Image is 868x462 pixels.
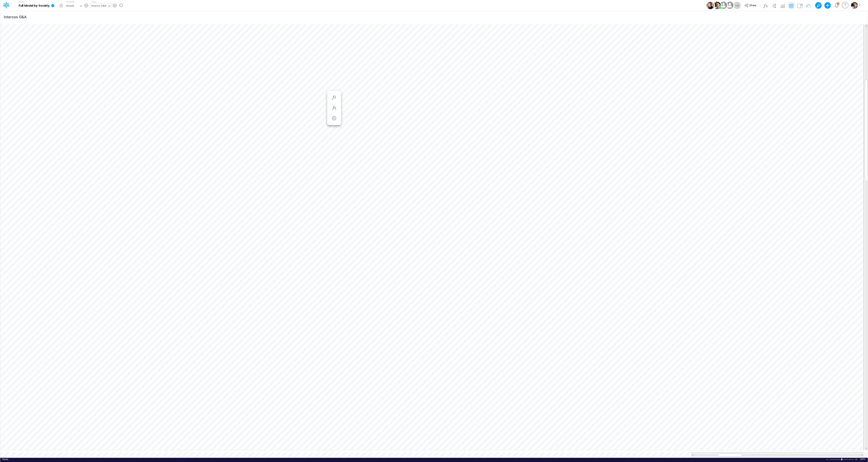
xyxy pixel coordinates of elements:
[66,4,74,8] div: Actual
[66,0,75,3] label: Scenario
[725,1,734,10] img: User Image Icon
[713,2,721,9] img: User Image Icon
[830,458,855,461] div: Zoom
[855,458,858,461] div: Zoom In
[838,3,839,4] div: 2 unread items
[834,3,839,8] a: Notifications
[19,1,25,3] label: Model
[719,1,728,10] img: User Image Icon
[735,4,739,7] span: + 45
[742,2,759,9] button: Share
[860,458,866,461] div: Zoom level
[19,4,50,8] b: Full Model by Society
[826,458,829,461] div: Zoom Out
[841,458,842,460] div: Zoom
[4,13,781,21] input: Type a title here
[91,4,106,8] div: Interco G&A
[707,2,714,9] img: User Image Icon
[749,4,756,7] span: Share
[91,0,96,3] label: View
[2,458,8,461] div: In Ready mode
[860,458,866,461] span: 100%
[2,458,8,460] span: Ready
